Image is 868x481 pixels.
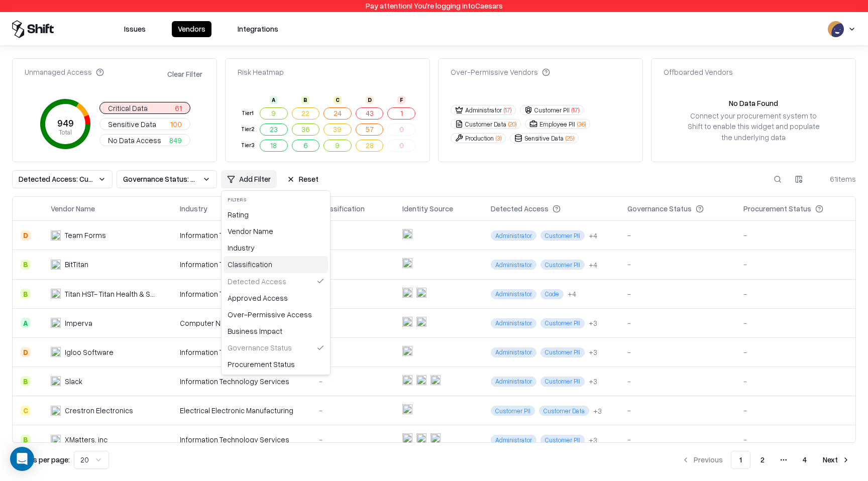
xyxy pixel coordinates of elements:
[224,256,328,273] div: Classification
[224,206,328,223] div: Rating
[224,239,328,256] div: Industry
[224,306,328,323] div: Over-Permissive Access
[224,290,328,306] div: Approved Access
[221,190,331,375] div: Add Filter
[224,323,328,339] div: Business Impact
[224,356,328,373] div: Procurement Status
[224,193,328,206] div: Filters
[224,223,328,239] div: Vendor Name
